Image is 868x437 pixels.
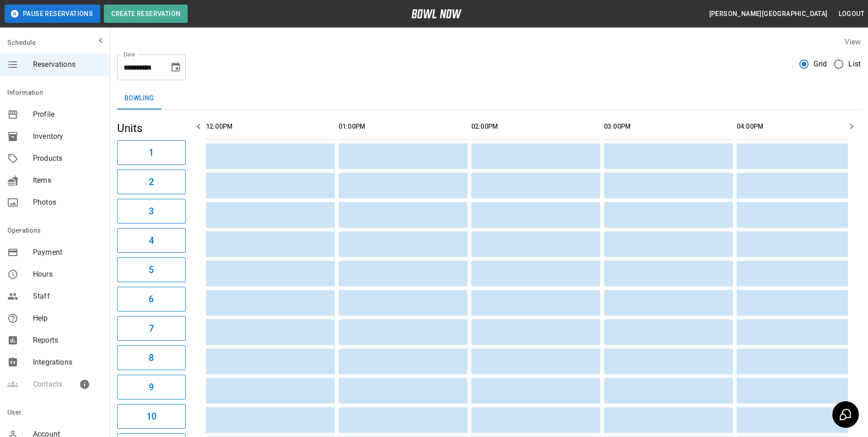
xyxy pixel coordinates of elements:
[117,87,861,109] div: inventory tabs
[33,269,102,280] span: Hours
[848,59,861,70] span: List
[167,58,185,76] button: Choose date, selected date is Sep 27, 2025
[117,121,186,136] h5: Units
[117,287,186,311] button: 6
[117,257,186,282] button: 5
[117,169,186,194] button: 2
[149,292,154,306] h6: 6
[149,233,154,248] h6: 4
[5,5,100,23] button: Pause Reservations
[33,335,102,346] span: Reports
[835,5,868,22] button: Logout
[149,175,154,189] h6: 2
[33,131,102,142] span: Inventory
[814,59,827,70] span: Grid
[206,114,335,140] th: 12:00PM
[117,199,186,224] button: 3
[117,345,186,370] button: 8
[33,175,102,186] span: Items
[104,5,188,23] button: Create Reservation
[33,357,102,368] span: Integrations
[33,109,102,120] span: Profile
[33,59,102,70] span: Reservations
[146,409,156,424] h6: 10
[33,313,102,324] span: Help
[471,114,600,140] th: 02:00PM
[149,380,154,394] h6: 9
[33,247,102,258] span: Payment
[117,404,186,429] button: 10
[706,5,831,22] button: [PERSON_NAME][GEOGRAPHIC_DATA]
[117,228,186,253] button: 4
[33,153,102,164] span: Products
[149,145,154,160] h6: 1
[411,9,462,18] img: logo
[117,140,186,165] button: 1
[33,291,102,302] span: Staff
[339,114,468,140] th: 01:00PM
[117,87,162,109] button: Bowling
[845,38,861,46] label: View
[149,350,154,365] h6: 8
[117,316,186,341] button: 7
[604,114,733,140] th: 03:00PM
[149,204,154,218] h6: 3
[149,262,154,277] h6: 5
[149,321,154,336] h6: 7
[33,197,102,208] span: Photos
[117,375,186,399] button: 9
